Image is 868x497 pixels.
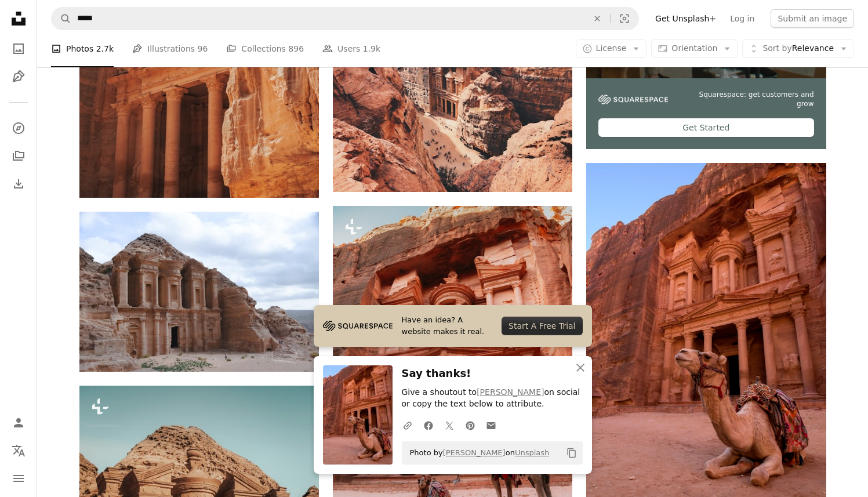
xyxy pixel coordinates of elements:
button: Language [7,439,30,462]
a: Share on Twitter [439,413,460,437]
a: brown camel in front of brown rock formation during daytime [586,338,826,348]
a: [PERSON_NAME] [477,387,544,397]
button: Copy to clipboard [562,443,582,463]
a: [PERSON_NAME] [443,448,506,457]
a: Download History [7,172,30,195]
div: Start A Free Trial [502,317,582,335]
a: Share over email [481,413,502,437]
a: Photos [7,37,30,60]
a: Illustrations 96 [132,30,208,67]
button: Menu [7,467,30,490]
a: Have an idea? A website makes it real.Start A Free Trial [314,305,592,347]
img: file-1747939142011-51e5cc87e3c9 [598,95,668,105]
span: Orientation [671,43,717,53]
a: Unsplash [515,448,549,457]
img: brown and white concrete building on brown rocky mountain during daytime [333,12,572,192]
button: Clear [584,8,610,30]
button: License [576,39,647,58]
a: Share on Pinterest [460,413,481,437]
a: Get Unsplash+ [648,9,723,28]
button: Orientation [651,39,738,58]
span: License [596,43,627,53]
a: Share on Facebook [418,413,439,437]
a: Petra Jordan during daytime [79,286,319,296]
span: Photo by on [404,444,550,462]
h3: Say thanks! [402,365,583,382]
img: file-1705255347840-230a6ab5bca9image [323,317,393,335]
div: Get Started [598,118,813,137]
button: Search Unsplash [52,8,71,30]
a: Collections 896 [226,30,304,67]
button: Sort byRelevance [742,39,854,58]
a: Log in [723,9,761,28]
a: Home — Unsplash [7,7,30,32]
span: 896 [288,42,304,55]
span: Relevance [762,43,834,55]
span: Have an idea? A website makes it real. [402,314,493,338]
button: Visual search [611,8,638,30]
p: Give a shoutout to on social or copy the text below to attribute. [402,387,583,410]
span: 1.9k [363,42,380,55]
a: Illustrations [7,65,30,88]
a: Collections [7,144,30,168]
button: Submit an image [771,9,854,28]
span: 96 [198,42,208,55]
a: Log in / Sign up [7,411,30,434]
a: Explore [7,117,30,140]
img: Petra Jordan during daytime [79,212,319,371]
a: brown and white concrete building on brown rocky mountain during daytime [333,97,572,107]
a: Users 1.9k [322,30,380,67]
span: Sort by [762,43,791,53]
form: Find visuals sitewide [51,7,639,30]
span: Squarespace: get customers and grow [682,90,813,110]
